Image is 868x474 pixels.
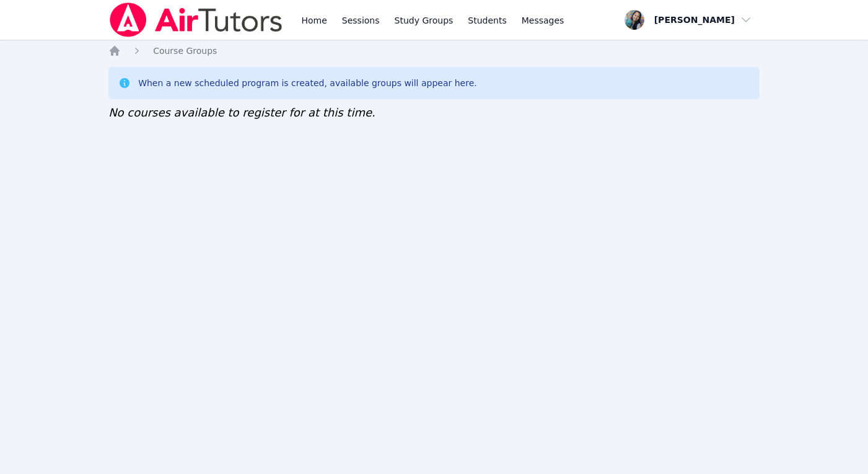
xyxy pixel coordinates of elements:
[108,106,375,119] span: No courses available to register for at this time.
[138,77,477,89] div: When a new scheduled program is created, available groups will appear here.
[108,45,760,57] nav: Breadcrumb
[153,45,217,57] a: Course Groups
[153,46,217,56] span: Course Groups
[108,2,284,37] img: Air Tutors
[522,14,564,27] span: Messages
